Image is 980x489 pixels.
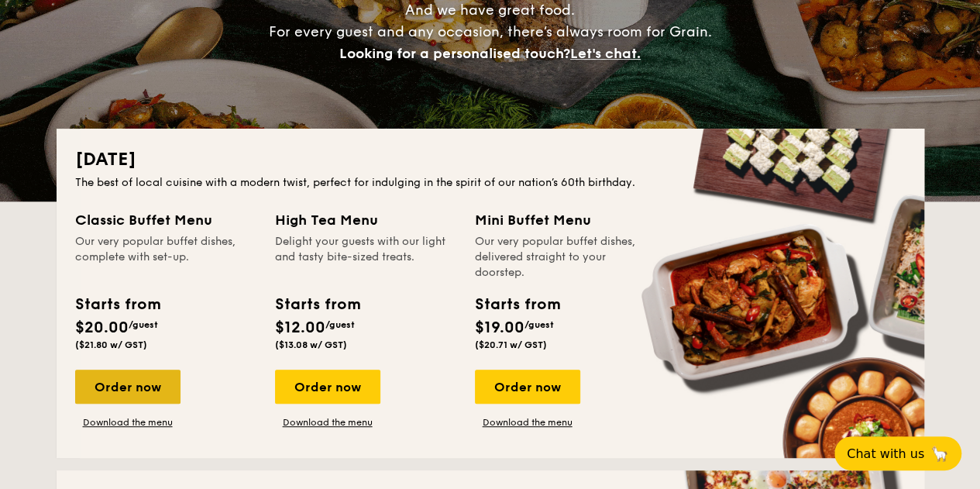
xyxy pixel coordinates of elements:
a: Download the menu [275,416,380,429]
span: 🦙 [930,445,949,463]
span: $20.00 [75,319,129,337]
span: /guest [325,319,355,330]
div: Our very popular buffet dishes, complete with set-up. [75,234,256,281]
span: ($21.80 w/ GST) [75,339,147,350]
div: Classic Buffet Menu [75,209,256,231]
span: Let's chat. [570,45,641,62]
span: $12.00 [275,319,325,337]
span: Chat with us [847,446,924,461]
a: Download the menu [475,416,580,429]
div: Delight your guests with our light and tasty bite-sized treats. [275,234,456,281]
div: Order now [75,370,181,404]
div: Order now [475,370,580,404]
div: Mini Buffet Menu [475,209,656,231]
div: High Tea Menu [275,209,456,231]
span: $19.00 [475,319,524,337]
div: Order now [275,370,380,404]
span: And we have great food. For every guest and any occasion, there’s always room for Grain. [269,2,712,62]
div: Our very popular buffet dishes, delivered straight to your doorstep. [475,234,656,281]
div: Starts from [475,293,559,316]
a: Download the menu [75,416,181,429]
button: Chat with us🦙 [834,436,961,470]
div: The best of local cuisine with a modern twist, perfect for indulging in the spirit of our nation’... [75,175,906,191]
h2: [DATE] [75,147,906,172]
div: Starts from [75,293,160,316]
span: /guest [524,319,554,330]
span: ($13.08 w/ GST) [275,339,347,350]
span: /guest [129,319,158,330]
span: Looking for a personalised touch? [339,45,570,62]
div: Starts from [275,293,359,316]
span: ($20.71 w/ GST) [475,339,547,350]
